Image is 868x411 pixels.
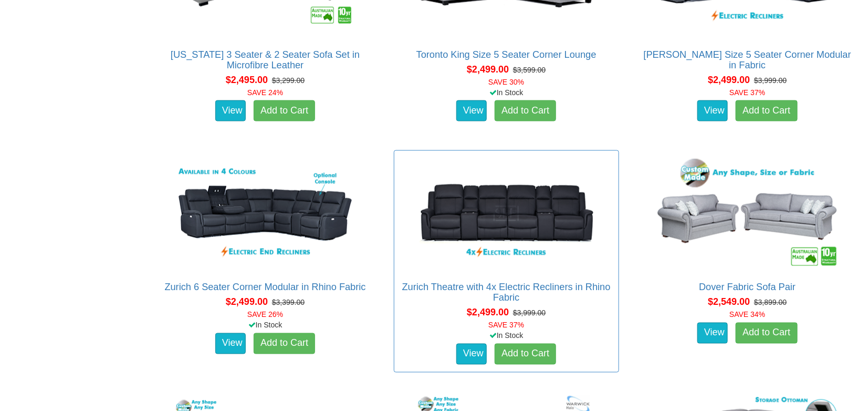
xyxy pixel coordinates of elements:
[488,321,524,330] font: SAVE 37%
[729,88,765,97] font: SAVE 37%
[754,76,787,85] del: $3,999.00
[653,156,842,272] img: Dover Fabric Sofa Pair
[495,344,556,365] a: Add to Cart
[215,100,246,121] a: View
[272,299,305,307] del: $3,399.00
[736,100,797,121] a: Add to Cart
[247,88,283,97] font: SAVE 24%
[513,309,546,317] del: $3,999.00
[467,307,509,318] span: $2,499.00
[699,282,796,293] a: Dover Fabric Sofa Pair
[171,156,360,272] img: Zurich 6 Seater Corner Modular in Rhino Fabric
[392,87,621,98] div: In Stock
[226,75,268,85] span: $2,495.00
[456,344,487,365] a: View
[412,156,601,272] img: Zurich Theatre with 4x Electric Recliners in Rhino Fabric
[165,282,366,293] a: Zurich 6 Seater Corner Modular in Rhino Fabric
[392,331,621,341] div: In Stock
[226,297,268,307] span: $2,499.00
[215,333,246,354] a: View
[402,282,611,303] a: Zurich Theatre with 4x Electric Recliners in Rhino Fabric
[513,66,546,74] del: $3,599.00
[254,100,315,121] a: Add to Cart
[697,323,728,344] a: View
[495,100,556,121] a: Add to Cart
[644,49,851,70] a: [PERSON_NAME] Size 5 Seater Corner Modular in Fabric
[467,64,509,75] span: $2,499.00
[754,299,787,307] del: $3,899.00
[708,297,750,307] span: $2,549.00
[171,49,360,70] a: [US_STATE] 3 Seater & 2 Seater Sofa Set in Microfibre Leather
[488,78,524,86] font: SAVE 30%
[697,100,728,121] a: View
[736,323,797,344] a: Add to Cart
[729,311,765,319] font: SAVE 34%
[456,100,487,121] a: View
[272,76,305,85] del: $3,299.00
[416,49,597,60] a: Toronto King Size 5 Seater Corner Lounge
[708,75,750,85] span: $2,499.00
[247,311,283,319] font: SAVE 26%
[150,320,380,331] div: In Stock
[254,333,315,354] a: Add to Cart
